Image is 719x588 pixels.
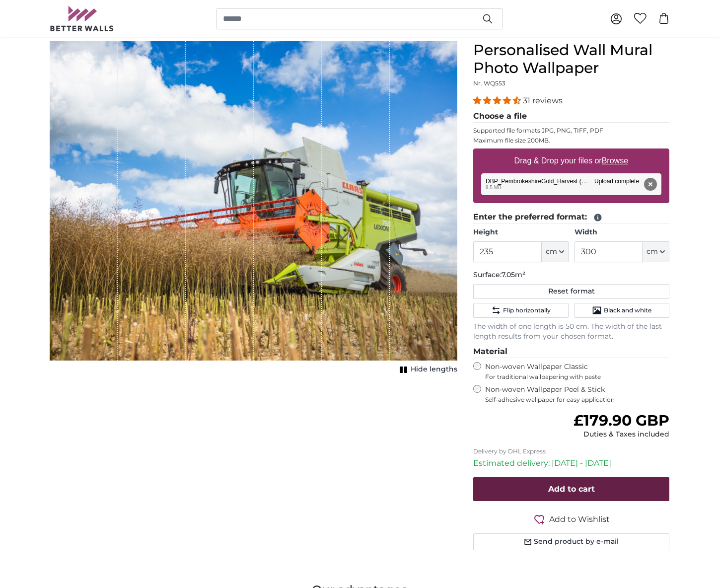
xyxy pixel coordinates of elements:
span: For traditional wallpapering with paste [485,373,669,381]
button: Send product by e-mail [473,533,669,550]
img: Betterwalls [50,6,114,31]
button: Black and white [575,303,669,318]
span: Add to Wishlist [549,514,610,525]
button: Hide lengths [397,363,457,376]
u: Browse [602,156,628,165]
span: Black and white [604,306,651,314]
p: Surface: [473,270,669,280]
button: Flip horizontally [473,303,568,318]
button: Reset format [473,284,669,299]
span: cm [647,247,658,257]
p: The width of one length is 50 cm. The width of the last length results from your chosen format. [473,322,669,342]
span: 31 reviews [523,96,563,105]
legend: Material [473,346,669,358]
div: Duties & Taxes included [574,430,669,440]
div: 1 of 1 [50,41,457,376]
legend: Enter the preferred format: [473,211,669,223]
span: 4.32 stars [473,96,523,105]
span: Hide lengths [411,365,457,374]
span: Self-adhesive wallpaper for easy application [485,396,669,404]
label: Drag & Drop your files or [510,151,632,171]
p: Supported file formats JPG, PNG, TIFF, PDF [473,127,669,135]
button: Add to Wishlist [473,513,669,525]
button: cm [542,241,569,262]
span: Nr. WQ553 [473,79,505,87]
label: Width [575,227,669,237]
label: Height [473,227,568,237]
span: Add to cart [548,484,595,494]
legend: Choose a file [473,110,669,123]
span: cm [546,247,557,257]
p: Delivery by DHL Express [473,447,669,455]
p: Estimated delivery: [DATE] - [DATE] [473,457,669,469]
p: Maximum file size 200MB. [473,137,669,145]
button: Add to cart [473,477,669,501]
span: Flip horizontally [503,306,551,314]
label: Non-woven Wallpaper Classic [485,362,669,381]
span: 7.05m² [502,270,525,279]
label: Non-woven Wallpaper Peel & Stick [485,385,669,404]
span: £179.90 GBP [574,411,669,430]
h1: Personalised Wall Mural Photo Wallpaper [473,41,669,77]
button: cm [643,241,669,262]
